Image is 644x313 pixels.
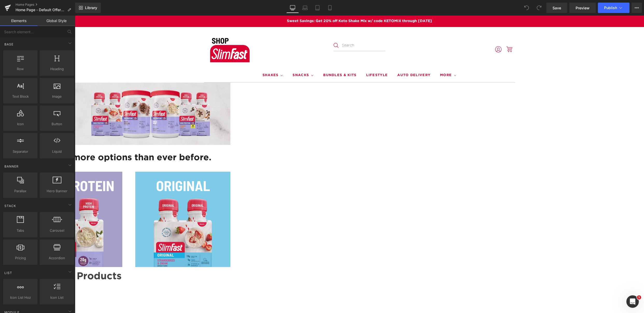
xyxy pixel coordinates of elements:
a: Shakes [188,55,208,64]
span: Icon List Hoz [5,295,36,300]
span: Carousel [41,228,73,233]
span: Publish [604,6,617,10]
button: Redo [534,3,544,13]
img: shopping cart [431,30,438,37]
span: Image [41,94,73,99]
a: Snacks [218,55,239,64]
span: Preview [576,5,590,11]
a: More [365,55,381,64]
span: 1 [637,295,641,299]
button: More [632,3,642,13]
a: Auto Delivery [322,55,356,64]
span: Icon List [41,295,73,300]
img: Slimfast Shop homepage [129,17,181,51]
a: Lifestyle [291,55,313,64]
img: Intermittent Fasting Products [60,156,155,251]
span: Icon [5,121,36,127]
span: Save [553,5,561,11]
a: Bundles & Kits [248,55,281,64]
button: Publish [598,3,629,13]
button: Search [259,27,264,32]
span: Tabs [5,228,36,233]
iframe: Intercom live chat [626,295,639,308]
span: Separator [5,149,36,154]
span: Banner [4,164,19,169]
span: Accordion [41,255,73,261]
span: List [4,270,13,275]
span: Heading [41,66,73,72]
span: Text Block [5,94,36,99]
span: Parallax [5,188,36,194]
a: New Library [75,3,101,13]
a: Mobile [324,3,336,13]
span: Base [4,42,14,47]
span: Pricing [5,255,36,261]
span: Library [85,5,97,10]
span: Button [41,121,73,127]
span: Hero Banner [41,188,73,194]
a: Laptop [299,3,311,13]
span: Home Page - Default Offers - as of [DATE] [16,8,65,12]
span: Stack [4,203,17,208]
button: Undo [521,3,532,13]
span: Sweet Savings: Get 20% off Keto Shake Mix w/ code KETOMIX through [DATE] [212,3,357,8]
a: Global Style [38,16,75,26]
span: Liquid [41,149,73,154]
a: Home Pages [16,3,75,7]
input: Search [259,24,310,36]
a: Preview [569,3,596,13]
a: Desktop [286,3,299,13]
span: Row [5,66,36,72]
a: Tablet [311,3,324,13]
nav: Main navigation [129,53,440,67]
